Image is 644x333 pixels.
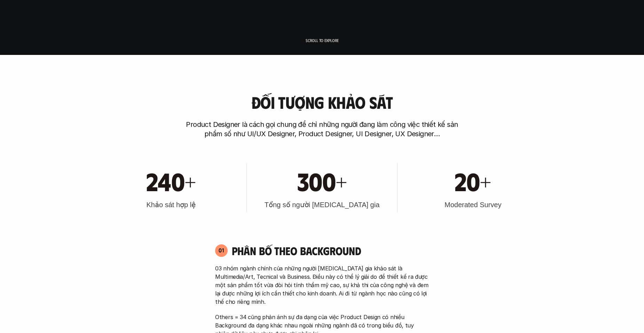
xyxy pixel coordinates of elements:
[215,264,429,306] p: 03 nhóm ngành chính của những người [MEDICAL_DATA] gia khảo sát là Multimedia/Art, Tecnical và Bu...
[183,120,461,139] p: Product Designer là cách gọi chung để chỉ những người đang làm công việc thiết kế sản phẩm số như...
[251,93,393,112] h3: Đối tượng khảo sát
[297,166,347,196] h1: 300+
[219,247,224,253] p: 01
[146,166,196,196] h1: 240+
[306,38,339,43] p: Scroll to explore
[265,200,380,210] h3: Tổng số người [MEDICAL_DATA] gia
[445,200,501,210] h3: Moderated Survey
[147,200,196,210] h3: Khảo sát hợp lệ
[455,166,491,196] h1: 20+
[232,244,429,257] h4: Phân bố theo background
